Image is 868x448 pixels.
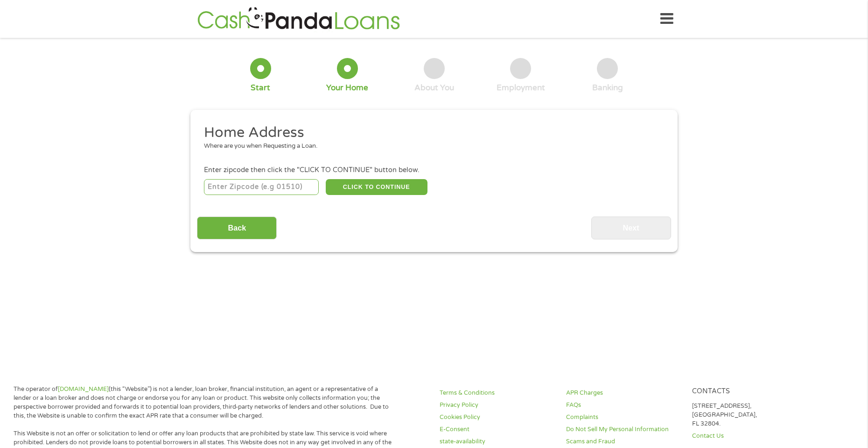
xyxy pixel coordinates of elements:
a: Contact Us [692,432,807,441]
p: The operator of (this “Website”) is not a lender, loan broker, financial institution, an agent or... [14,385,392,420]
div: Enter zipcode then click the "CLICK TO CONTINUE" button below. [204,165,664,175]
div: Where are you when Requesting a Loan. [204,142,658,151]
button: CLICK TO CONTINUE [326,179,427,195]
a: APR Charges [566,389,681,397]
a: Scams and Fraud [566,437,681,446]
a: [DOMAIN_NAME] [58,385,109,393]
a: FAQs [566,401,681,410]
h4: Contacts [692,387,807,396]
a: Complaints [566,413,681,422]
div: Your Home [326,83,368,93]
div: About You [414,83,454,93]
input: Back [197,217,277,239]
img: GetLoanNow Logo [195,6,403,32]
div: Start [251,83,270,93]
input: Enter Zipcode (e.g 01510) [204,179,319,195]
div: Employment [497,83,545,93]
a: Terms & Conditions [440,389,554,397]
div: Banking [592,83,623,93]
a: state-availability [440,437,554,446]
input: Next [591,217,671,239]
a: Cookies Policy [440,413,554,422]
a: Privacy Policy [440,401,554,410]
h2: Home Address [204,123,658,142]
a: Do Not Sell My Personal Information [566,425,681,434]
p: [STREET_ADDRESS], [GEOGRAPHIC_DATA], FL 32804. [692,402,807,428]
a: E-Consent [440,425,554,434]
